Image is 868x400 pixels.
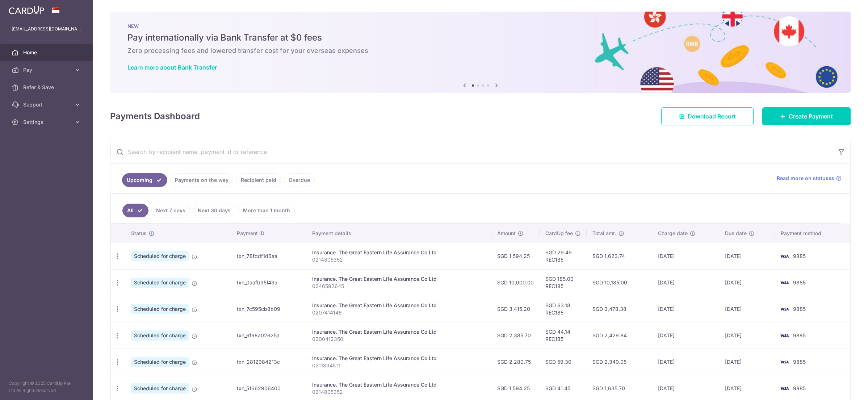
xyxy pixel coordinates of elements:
[23,118,71,126] span: Settings
[719,349,775,375] td: [DATE]
[231,224,306,243] th: Payment ID
[652,243,719,269] td: [DATE]
[652,349,719,375] td: [DATE]
[652,322,719,349] td: [DATE]
[789,112,833,121] span: Create Payment
[12,25,81,33] p: [EMAIL_ADDRESS][DOMAIN_NAME]
[312,309,486,316] p: 0207414146
[587,349,652,375] td: SGD 2,340.05
[312,283,486,290] p: 0246592645
[587,269,652,296] td: SGD 10,185.00
[9,6,44,14] img: CardUp
[540,243,587,269] td: SGD 29.49 REC185
[661,107,754,125] a: Download Report
[122,204,148,217] a: All
[127,46,833,55] h6: Zero processing fees and lowered transfer cost for your overseas expenses
[170,173,233,187] a: Payments on the way
[777,278,792,287] img: Bank Card
[587,243,652,269] td: SGD 1,623.74
[231,296,306,322] td: txn_7c595cb8b09
[312,275,486,283] div: Insurance. The Great Eastern Life Assurance Co Ltd
[236,173,281,187] a: Recipient paid
[131,304,189,314] span: Scheduled for charge
[284,173,315,187] a: Overdue
[540,349,587,375] td: SGD 59.30
[775,224,850,243] th: Payment method
[719,243,775,269] td: [DATE]
[793,306,806,312] span: 9885
[762,107,851,125] a: Create Payment
[23,66,71,74] span: Pay
[23,49,71,56] span: Home
[131,383,189,393] span: Scheduled for charge
[127,23,833,29] p: NEW
[312,381,486,388] div: Insurance. The Great Eastern Life Assurance Co Ltd
[110,110,200,123] h4: Payments Dashboard
[540,296,587,322] td: SGD 63.18 REC185
[312,355,486,362] div: Insurance. The Great Eastern Life Assurance Co Ltd
[719,322,775,349] td: [DATE]
[793,253,806,259] span: 9885
[131,278,189,288] span: Scheduled for charge
[306,224,491,243] th: Payment details
[312,302,486,309] div: Insurance. The Great Eastern Life Assurance Co Ltd
[231,269,306,296] td: txn_0aafb95f43a
[777,252,792,261] img: Bank Card
[131,251,189,261] span: Scheduled for charge
[491,322,540,349] td: SGD 2,385.70
[312,249,486,256] div: Insurance. The Great Eastern Life Assurance Co Ltd
[793,359,806,365] span: 9885
[652,296,719,322] td: [DATE]
[540,322,587,349] td: SGD 44.14 REC185
[592,230,616,237] span: Total amt.
[110,140,833,163] input: Search by recipient name, payment id or reference
[658,230,688,237] span: Charge date
[725,230,747,237] span: Due date
[777,358,792,366] img: Bank Card
[793,332,806,338] span: 9885
[231,322,306,349] td: txn_6f98a02625a
[777,305,792,313] img: Bank Card
[312,362,486,369] p: 0211894511
[777,331,792,340] img: Bank Card
[131,330,189,341] span: Scheduled for charge
[491,349,540,375] td: SGD 2,280.75
[231,349,306,375] td: txn_2812984213c
[23,84,71,91] span: Refer & Save
[491,243,540,269] td: SGD 1,594.25
[777,384,792,393] img: Bank Card
[793,385,806,391] span: 9885
[231,243,306,269] td: txn_78fddf1d6aa
[238,204,295,217] a: More than 1 month
[110,12,851,93] img: Bank transfer banner
[312,256,486,263] p: 0214805352
[777,175,842,182] a: Read more on statuses
[719,296,775,322] td: [DATE]
[587,296,652,322] td: SGD 3,478.38
[540,269,587,296] td: SGD 185.00 REC185
[777,175,834,182] span: Read more on statuses
[587,322,652,349] td: SGD 2,429.84
[652,269,719,296] td: [DATE]
[312,328,486,336] div: Insurance. The Great Eastern Life Assurance Co Ltd
[131,357,189,367] span: Scheduled for charge
[688,112,736,121] span: Download Report
[193,204,235,217] a: Next 30 days
[131,230,147,237] span: Status
[127,64,217,71] a: Learn more about Bank Transfer
[793,279,806,286] span: 9885
[127,32,833,43] h5: Pay internationally via Bank Transfer at $0 fees
[312,336,486,343] p: 0200412350
[491,269,540,296] td: SGD 10,000.00
[122,173,167,187] a: Upcoming
[497,230,516,237] span: Amount
[151,204,190,217] a: Next 7 days
[545,230,573,237] span: CardUp fee
[491,296,540,322] td: SGD 3,415.20
[23,101,71,108] span: Support
[312,388,486,396] p: 0214805352
[719,269,775,296] td: [DATE]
